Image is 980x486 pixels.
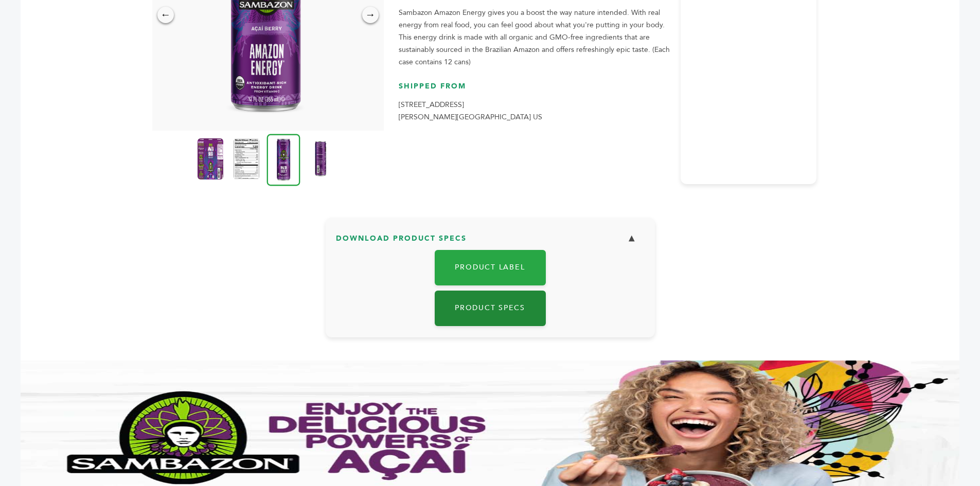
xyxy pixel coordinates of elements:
[435,250,546,285] a: Product Label
[362,7,379,23] div: →
[198,138,223,179] img: Sambazon Amazon Energy Original - 12pk 12 units per case 12.0 oz Product Label
[435,291,546,326] a: Product Specs
[336,228,645,258] h3: Download Product Specs
[399,81,670,99] h3: Shipped From
[399,7,670,68] p: Sambazon Amazon Energy gives you a boost the way nature intended. With real energy from real food...
[234,138,259,179] img: Sambazon Amazon Energy Original - 12pk 12 units per case 12.0 oz Nutrition Info
[619,228,645,250] button: ▼
[157,7,174,23] div: ←
[308,138,333,179] img: Sambazon Amazon Energy Original - 12pk 12 units per case 12.0 oz
[399,99,670,123] p: [STREET_ADDRESS] [PERSON_NAME][GEOGRAPHIC_DATA] US
[266,134,300,186] img: Sambazon Amazon Energy Original - 12pk 12 units per case 12.0 oz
